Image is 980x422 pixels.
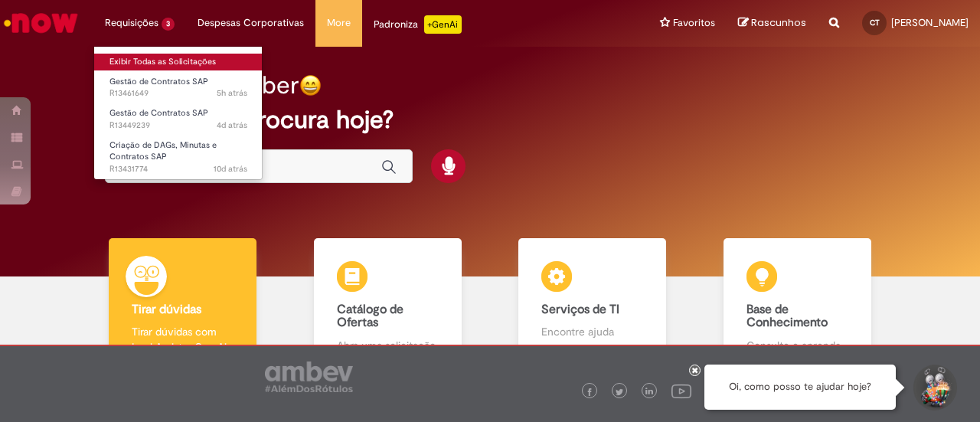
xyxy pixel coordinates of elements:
[616,388,623,396] img: logo_footer_twitter.png
[105,15,158,31] span: Requisições
[870,18,880,28] span: CT
[541,302,619,317] b: Serviços de TI
[217,119,247,131] span: 4d atrás
[299,74,322,97] img: happy-face.png
[265,361,353,392] img: logo_footer_ambev_rotulo_gray.png
[746,338,848,353] p: Consulte e aprenda
[738,16,806,31] a: Rascunhos
[132,302,201,317] b: Tirar dúvidas
[109,76,208,87] span: Gestão de Contratos SAP
[217,87,247,99] time: 29/08/2025 10:52:59
[286,238,491,371] a: Catálogo de Ofertas Abra uma solicitação
[337,302,403,331] b: Catálogo de Ofertas
[105,106,874,133] h2: O que você procura hoje?
[911,365,957,411] button: Iniciar Conversa de Suporte
[217,87,247,99] span: 5h atrás
[93,46,263,180] ul: Requisições
[94,54,263,70] a: Exibir Todas as Solicitações
[198,15,304,31] span: Despesas Corporativas
[214,163,247,175] span: 10d atrás
[109,107,208,119] span: Gestão de Contratos SAP
[490,238,695,371] a: Serviços de TI Encontre ajuda
[109,87,247,100] span: R13461649
[541,324,643,339] p: Encontre ajuda
[586,388,593,396] img: logo_footer_facebook.png
[162,18,175,31] span: 3
[671,381,691,401] img: logo_footer_youtube.png
[109,139,217,163] span: Criação de DAGs, Minutas e Contratos SAP
[217,119,247,131] time: 26/08/2025 15:51:19
[94,105,263,133] a: Aberto R13449239 : Gestão de Contratos SAP
[109,163,247,175] span: R13431774
[80,238,286,371] a: Tirar dúvidas Tirar dúvidas com Lupi Assist e Gen Ai
[2,8,80,38] img: ServiceNow
[337,338,439,353] p: Abra uma solicitação
[132,324,234,355] p: Tirar dúvidas com Lupi Assist e Gen Ai
[645,388,653,397] img: logo_footer_linkedin.png
[424,15,462,34] p: +GenAi
[327,15,351,31] span: More
[751,15,806,30] span: Rascunhos
[704,365,896,410] div: Oi, como posso te ajudar hoje?
[109,119,247,132] span: R13449239
[94,137,263,170] a: Aberto R13431774 : Criação de DAGs, Minutas e Contratos SAP
[673,15,715,31] span: Favoritos
[891,16,969,29] span: [PERSON_NAME]
[94,74,263,102] a: Aberto R13461649 : Gestão de Contratos SAP
[214,163,247,175] time: 20/08/2025 11:01:15
[695,238,900,371] a: Base de Conhecimento Consulte e aprenda
[746,302,828,331] b: Base de Conhecimento
[374,15,462,34] div: Padroniza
